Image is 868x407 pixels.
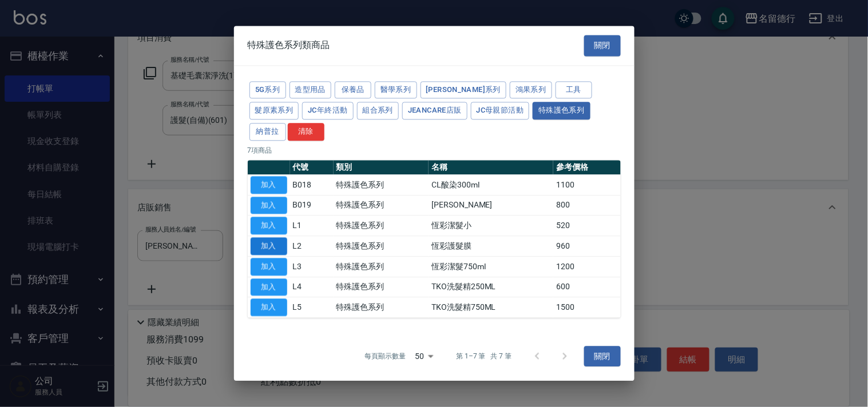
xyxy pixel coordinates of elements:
button: 特殊護色系列 [533,102,590,120]
button: JeanCare店販 [402,102,467,120]
td: 520 [553,216,620,236]
button: 加入 [251,197,287,214]
td: TKO洗髮精750ML [429,297,553,318]
button: JC母親節活動 [471,102,530,120]
th: 參考價格 [553,160,620,175]
button: 加入 [251,176,287,194]
td: CL酸染300ml [429,175,553,195]
td: 恆彩潔髮750ml [429,257,553,277]
td: 800 [553,195,620,216]
td: 600 [553,277,620,297]
td: TKO洗髮精250ML [429,277,553,297]
button: 5G系列 [249,81,286,99]
td: L5 [290,297,334,318]
td: B019 [290,195,334,216]
td: 特殊護色系列 [334,277,429,297]
th: 類別 [334,160,429,175]
button: 加入 [251,217,287,235]
button: JC年終活動 [302,102,353,120]
button: 保養品 [335,81,371,99]
td: 960 [553,236,620,257]
button: 加入 [251,278,287,296]
button: [PERSON_NAME]系列 [421,81,507,99]
td: 1200 [553,257,620,277]
th: 名稱 [429,160,553,175]
span: 特殊護色系列類商品 [248,40,330,51]
button: 造型用品 [290,81,332,99]
td: 1500 [553,297,620,318]
td: 特殊護色系列 [334,195,429,216]
td: B018 [290,175,334,195]
td: 特殊護色系列 [334,216,429,236]
p: 第 1–7 筆 共 7 筆 [456,352,512,362]
button: 納普拉 [249,123,286,141]
button: 清除 [288,123,324,141]
td: 1100 [553,175,620,195]
td: 特殊護色系列 [334,175,429,195]
th: 代號 [290,160,334,175]
td: L3 [290,257,334,277]
td: L4 [290,277,334,297]
button: 工具 [556,81,592,99]
button: 髮原素系列 [249,102,299,120]
button: 鴻果系列 [510,81,552,99]
td: L2 [290,236,334,257]
p: 7 項商品 [248,145,621,155]
td: 特殊護色系列 [334,257,429,277]
button: 組合系列 [357,102,399,120]
button: 醫學系列 [375,81,417,99]
td: 恆彩潔髮小 [429,216,553,236]
button: 關閉 [584,346,621,367]
button: 加入 [251,258,287,276]
td: 特殊護色系列 [334,236,429,257]
button: 關閉 [584,35,621,56]
p: 每頁顯示數量 [364,352,406,362]
td: [PERSON_NAME] [429,195,553,216]
button: 加入 [251,299,287,317]
div: 50 [410,341,438,372]
td: 特殊護色系列 [334,297,429,318]
button: 加入 [251,237,287,255]
td: L1 [290,216,334,236]
td: 恆彩護髮膜 [429,236,553,257]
